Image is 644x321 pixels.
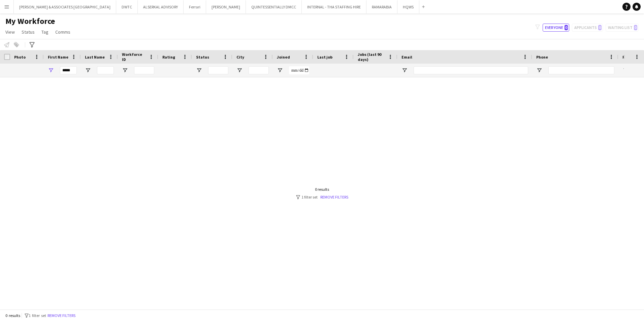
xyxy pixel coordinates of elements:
[296,194,348,200] div: 1 filter set
[48,67,54,73] button: Open Filter Menu
[122,67,128,73] button: Open Filter Menu
[85,67,91,73] button: Open Filter Menu
[184,0,206,13] button: Ferrari
[48,55,68,60] span: First Name
[249,66,269,74] input: City Filter Input
[14,0,116,13] button: [PERSON_NAME] & ASSOCIATES [GEOGRAPHIC_DATA]
[317,55,332,60] span: Last job
[196,67,202,73] button: Open Filter Menu
[536,55,548,60] span: Phone
[206,0,246,13] button: [PERSON_NAME]
[358,52,385,62] span: Jobs (last 90 days)
[14,55,26,60] span: Photo
[401,55,412,60] span: Email
[236,67,243,73] button: Open Filter Menu
[5,29,15,35] span: View
[122,52,146,62] span: Workforce ID
[366,0,397,13] button: RAMARABIA
[53,28,73,36] a: Comms
[39,28,51,36] a: Tag
[236,55,244,60] span: City
[22,29,35,35] span: Status
[162,55,175,60] span: Rating
[277,55,290,60] span: Joined
[3,28,18,36] a: View
[289,66,309,74] input: Joined Filter Input
[116,0,138,13] button: DWTC
[97,66,114,74] input: Last Name Filter Input
[246,0,302,13] button: QUINTESSENTIALLY DMCC
[208,66,228,74] input: Status Filter Input
[196,55,209,60] span: Status
[302,0,366,13] button: INTERNAL - THA STAFFING HIRE
[401,67,408,73] button: Open Filter Menu
[543,24,569,32] button: Everyone0
[5,16,55,26] span: My Workforce
[4,54,10,60] input: Column with Header Selection
[29,313,46,318] span: 1 filter set
[60,66,77,74] input: First Name Filter Input
[138,0,184,13] button: ALSERKAL ADVISORY
[397,0,419,13] button: HQWS
[19,28,37,36] a: Status
[28,41,36,49] app-action-btn: Advanced filters
[565,25,568,30] span: 0
[622,55,636,60] span: Profile
[46,312,77,319] button: Remove filters
[536,67,542,73] button: Open Filter Menu
[548,66,614,74] input: Phone Filter Input
[41,29,49,35] span: Tag
[414,66,528,74] input: Email Filter Input
[134,66,154,74] input: Workforce ID Filter Input
[85,55,105,60] span: Last Name
[622,67,629,73] button: Open Filter Menu
[320,194,348,200] a: Remove filters
[277,67,283,73] button: Open Filter Menu
[296,187,348,192] div: 0 results
[55,29,70,35] span: Comms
